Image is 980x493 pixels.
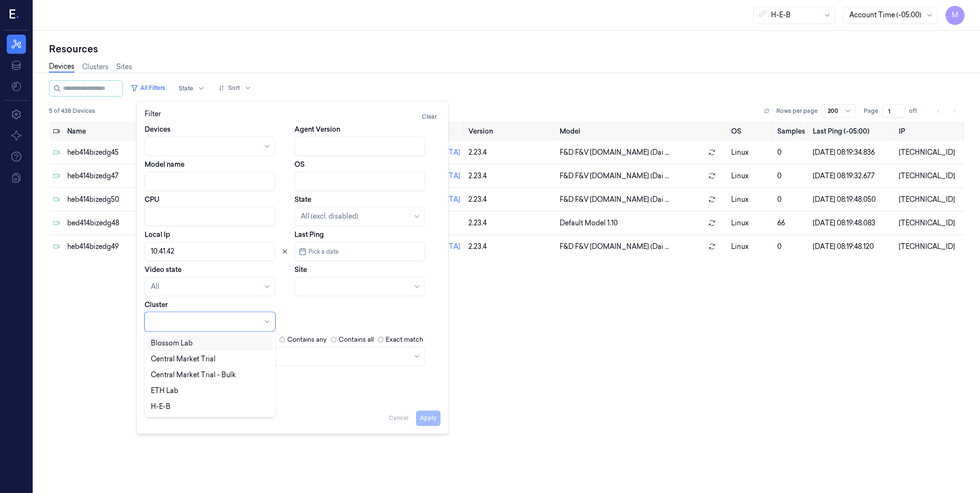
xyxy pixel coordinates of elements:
[287,335,327,345] label: Contains any
[813,148,891,158] div: [DATE] 08:19:34.836
[465,122,556,141] th: Version
[777,148,805,158] div: 0
[294,265,307,274] label: Site
[899,242,961,252] div: [TECHNICAL_ID]
[809,122,895,141] th: Last Ping (-05:00)
[895,122,965,141] th: IP
[67,171,174,181] div: heb414bizedg47
[909,107,924,115] span: of 1
[468,218,552,228] div: 2.23.4
[49,62,74,73] a: Devices
[294,160,305,169] label: OS
[899,171,961,181] div: [TECHNICAL_ID]
[145,265,182,274] label: Video state
[116,62,132,72] a: Sites
[899,148,961,158] div: [TECHNICAL_ID]
[773,122,809,141] th: Samples
[777,218,805,228] div: 66
[294,242,425,261] button: Pick a date
[468,171,552,181] div: 2.23.4
[151,354,216,364] div: Central Market Trial
[468,242,552,252] div: 2.23.4
[899,218,961,228] div: [TECHNICAL_ID]
[418,109,441,124] button: Clear
[727,122,773,141] th: OS
[776,107,818,115] p: Rows per page
[145,109,441,124] div: Filter
[294,124,340,134] label: Agent Version
[560,195,669,205] span: F&D F&V [DOMAIN_NAME] (Dai ...
[151,370,236,380] div: Central Market Trial - Bulk
[67,218,174,228] div: bed414bizedg48
[813,195,891,205] div: [DATE] 08:19:48.050
[864,107,878,115] span: Page
[560,218,618,228] span: Default Model 1.10
[777,171,805,181] div: 0
[731,171,769,181] p: linux
[945,6,965,25] button: M
[339,335,374,345] label: Contains all
[813,171,891,181] div: [DATE] 08:19:32.677
[67,242,174,252] div: heb414bizedg49
[67,148,174,158] div: heb414bizedg45
[145,195,159,204] label: CPU
[813,242,891,252] div: [DATE] 08:19:48.120
[731,148,769,158] p: linux
[777,195,805,205] div: 0
[82,62,109,72] a: Clusters
[145,230,170,239] label: Local Ip
[731,218,769,228] p: linux
[468,195,552,205] div: 2.23.4
[468,148,552,158] div: 2.23.4
[151,338,193,348] div: Blossom Lab
[145,160,184,169] label: Model name
[145,300,168,309] label: Cluster
[49,42,965,56] div: Resources
[306,247,339,256] span: Pick a date
[145,124,171,134] label: Devices
[386,335,423,345] label: Exact match
[777,242,805,252] div: 0
[899,195,961,205] div: [TECHNICAL_ID]
[560,242,669,252] span: F&D F&V [DOMAIN_NAME] (Dai ...
[731,195,769,205] p: linux
[49,107,95,115] span: 5 of 438 Devices
[127,80,169,96] button: All Filters
[556,122,727,141] th: Model
[151,386,178,396] div: ETH Lab
[932,104,961,118] nav: pagination
[813,218,891,228] div: [DATE] 08:19:48.083
[67,195,174,205] div: heb414bizedg50
[63,122,178,141] th: Name
[151,402,171,412] div: H-E-B
[560,171,669,181] span: F&D F&V [DOMAIN_NAME] (Dai ...
[294,230,324,239] label: Last Ping
[294,195,311,204] label: State
[560,148,669,158] span: F&D F&V [DOMAIN_NAME] (Dai ...
[731,242,769,252] p: linux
